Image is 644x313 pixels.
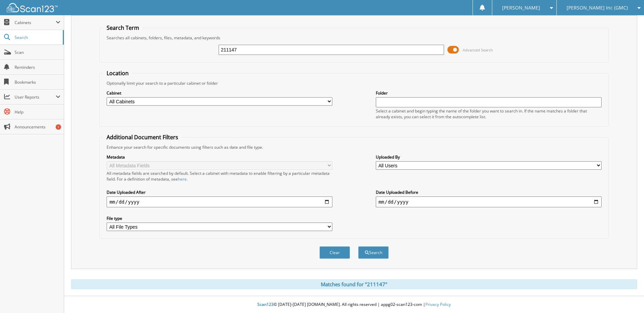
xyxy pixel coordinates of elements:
[107,196,332,207] input: start
[107,189,332,195] label: Date Uploaded After
[502,6,540,10] span: [PERSON_NAME]
[15,109,60,115] span: Help
[56,124,61,130] div: 1
[103,24,143,32] legend: Search Term
[103,69,132,77] legend: Location
[15,20,56,25] span: Cabinets
[376,108,602,120] div: Select a cabinet and begin typing the name of the folder you want to search in. If the name match...
[15,64,60,70] span: Reminders
[107,154,332,160] label: Metadata
[15,35,59,40] span: Search
[376,90,602,96] label: Folder
[463,47,493,53] span: Advanced Search
[425,301,451,307] a: Privacy Policy
[257,301,274,307] span: Scan123
[107,90,332,96] label: Cabinet
[178,176,187,182] a: here
[107,170,332,182] div: All metadata fields are searched by default. Select a cabinet with metadata to enable filtering b...
[7,3,58,12] img: scan123-logo-white.svg
[15,94,56,100] span: User Reports
[15,79,60,85] span: Bookmarks
[376,154,602,160] label: Uploaded By
[319,246,350,259] button: Clear
[15,49,60,55] span: Scan
[376,189,602,195] label: Date Uploaded Before
[103,80,605,86] div: Optionally limit your search to a particular cabinet or folder
[103,35,605,41] div: Searches all cabinets, folders, files, metadata, and keywords
[64,296,644,313] div: © [DATE]-[DATE] [DOMAIN_NAME]. All rights reserved | appg02-scan123-com |
[103,144,605,150] div: Enhance your search for specific documents using filters such as date and file type.
[71,279,637,289] div: Matches found for "211147"
[567,6,628,10] span: [PERSON_NAME] Inc (GMC)
[376,196,602,207] input: end
[15,124,60,130] span: Announcements
[107,215,332,221] label: File type
[103,133,182,141] legend: Additional Document Filters
[358,246,389,259] button: Search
